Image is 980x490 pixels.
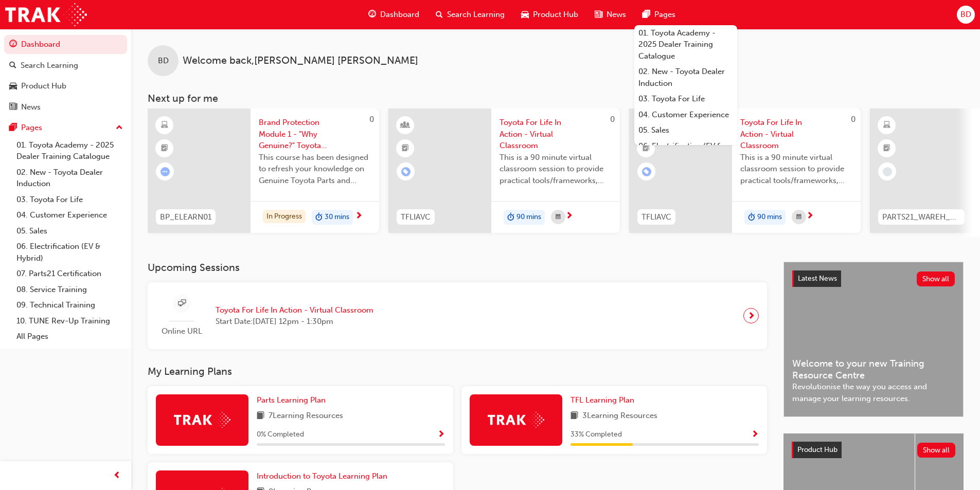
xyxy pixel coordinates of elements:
[607,9,626,21] span: News
[12,207,127,223] a: 04. Customer Experience
[388,108,620,233] a: 0TFLIAVCToyota For Life In Action - Virtual ClassroomThis is a 90 minute virtual classroom sessio...
[4,35,127,54] a: Dashboard
[488,412,544,428] img: Trak
[5,3,87,26] a: Trak
[116,121,123,135] span: up-icon
[634,138,737,166] a: 06. Electrification (EV & Hybrid)
[148,108,379,233] a: 0BP_ELEARN01Brand Protection Module 1 - "Why Genuine?" Toyota Genuine Parts and AccessoriesThis c...
[533,9,578,21] span: Product Hub
[259,152,371,187] span: This course has been designed to refresh your knowledge on Genuine Toyota Parts and Accessories s...
[595,8,602,21] span: news-icon
[654,9,675,21] span: Pages
[571,394,638,406] a: TFL Learning Plan
[216,316,373,328] span: Start Date: [DATE] 12pm - 1:30pm
[21,60,78,71] div: Search Learning
[12,137,127,165] a: 01. Toyota Academy - 2025 Dealer Training Catalogue
[12,329,127,344] a: All Pages
[513,4,586,25] a: car-iconProduct Hub
[12,297,127,313] a: 09. Technical Training
[945,455,970,480] iframe: Intercom live chat
[783,262,964,417] a: Latest NewsShow allWelcome to your new Training Resource CentreRevolutionise the way you access a...
[401,167,411,176] span: learningRecordVerb_ENROLL-icon
[586,4,634,25] a: news-iconNews
[4,77,127,96] a: Product Hub
[740,117,852,152] span: Toyota For Life In Action - Virtual Classroom
[21,101,41,113] div: News
[792,270,955,287] a: Latest NewsShow all
[156,291,759,341] a: Online URLToyota For Life In Action - Virtual ClassroomStart Date:[DATE] 12pm - 1:30pm
[806,212,814,221] span: next-icon
[9,123,17,133] span: pages-icon
[642,211,671,223] span: TFLIAVC
[437,428,445,441] button: Show Progress
[883,119,890,132] span: learningResourceType_ELEARNING-icon
[437,430,445,440] span: Show Progress
[507,211,514,224] span: duration-icon
[9,103,17,112] span: news-icon
[521,8,529,21] span: car-icon
[355,212,363,221] span: next-icon
[178,297,186,310] span: sessionType_ONLINE_URL-icon
[21,80,66,92] div: Product Hub
[21,122,42,134] div: Pages
[369,115,374,124] span: 0
[792,381,955,404] span: Revolutionise the way you access and manage your learning resources.
[148,262,767,274] h3: Upcoming Sessions
[917,271,955,286] button: Show all
[796,211,801,224] span: calendar-icon
[161,142,168,155] span: booktick-icon
[883,142,890,155] span: booktick-icon
[257,395,326,405] span: Parts Learning Plan
[315,211,323,224] span: duration-icon
[174,412,230,428] img: Trak
[751,430,759,440] span: Show Progress
[257,429,304,441] span: 0 % Completed
[798,274,837,283] span: Latest News
[571,395,634,405] span: TFL Learning Plan
[380,9,419,21] span: Dashboard
[160,211,211,223] span: BP_ELEARN01
[4,118,127,137] button: Pages
[12,313,127,329] a: 10. TUNE Rev-Up Training
[500,117,612,152] span: Toyota For Life In Action - Virtual Classroom
[516,211,541,223] span: 90 mins
[4,98,127,117] a: News
[257,410,264,423] span: book-icon
[368,8,376,21] span: guage-icon
[740,152,852,187] span: This is a 90 minute virtual classroom session to provide practical tools/frameworks, behaviours a...
[257,471,387,481] span: Introduction to Toyota Learning Plan
[883,167,892,176] span: learningRecordVerb_NONE-icon
[12,266,127,282] a: 07. Parts21 Certification
[257,394,330,406] a: Parts Learning Plan
[436,8,443,21] span: search-icon
[634,107,737,123] a: 04. Customer Experience
[9,40,17,49] span: guage-icon
[748,211,755,224] span: duration-icon
[747,308,755,323] span: next-icon
[158,55,169,67] span: BD
[957,6,975,24] button: BD
[797,445,838,454] span: Product Hub
[757,211,782,223] span: 90 mins
[216,304,373,316] span: Toyota For Life In Action - Virtual Classroom
[4,33,127,118] button: DashboardSearch LearningProduct HubNews
[183,55,418,67] span: Welcome back , [PERSON_NAME] [PERSON_NAME]
[642,167,651,176] span: learningRecordVerb_ENROLL-icon
[500,152,612,187] span: This is a 90 minute virtual classroom session to provide practical tools/frameworks, behaviours a...
[12,239,127,266] a: 06. Electrification (EV & Hybrid)
[634,91,737,107] a: 03. Toyota For Life
[960,9,971,21] span: BD
[401,211,431,223] span: TFLIAVC
[556,211,561,224] span: calendar-icon
[792,358,955,381] span: Welcome to your new Training Resource Centre
[643,142,650,155] span: booktick-icon
[12,192,127,208] a: 03. Toyota For Life
[634,64,737,91] a: 02. New - Toyota Dealer Induction
[360,4,427,25] a: guage-iconDashboard
[634,25,737,64] a: 01. Toyota Academy - 2025 Dealer Training Catalogue
[447,9,505,21] span: Search Learning
[629,108,861,233] a: 0TFLIAVCToyota For Life In Action - Virtual ClassroomThis is a 90 minute virtual classroom sessio...
[565,212,573,221] span: next-icon
[161,119,168,132] span: learningResourceType_ELEARNING-icon
[610,115,615,124] span: 0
